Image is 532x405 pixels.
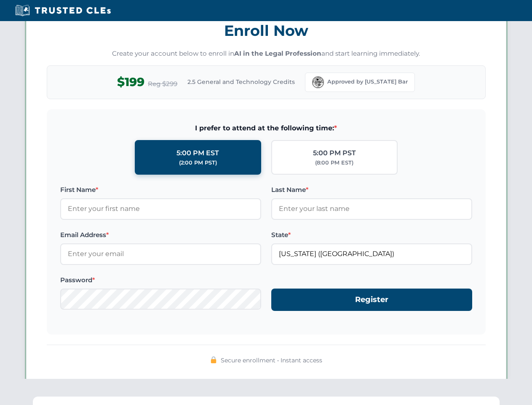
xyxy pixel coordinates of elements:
[148,79,177,89] span: Reg $299
[60,123,472,134] span: I prefer to attend at the following time:
[60,185,261,195] label: First Name
[47,17,486,44] h3: Enroll Now
[271,185,472,195] label: Last Name
[271,289,472,311] button: Register
[187,77,295,86] span: 2.5 General and Technology Credits
[271,230,472,240] label: State
[13,4,113,17] img: Trusted CLEs
[176,148,219,159] div: 5:00 PM EST
[327,78,408,86] span: Approved by [US_STATE] Bar
[60,198,261,219] input: Enter your first name
[234,49,321,57] strong: AI in the Legal Profession
[315,159,353,167] div: (8:00 PM EST)
[221,356,322,365] span: Secure enrollment • Instant access
[210,356,217,363] img: 🔒
[60,275,261,285] label: Password
[271,243,472,265] input: Florida (FL)
[313,148,356,159] div: 5:00 PM PST
[47,49,486,59] p: Create your account below to enroll in and start learning immediately.
[312,76,324,88] img: Florida Bar
[60,243,261,265] input: Enter your email
[117,73,144,92] span: $199
[179,159,217,167] div: (2:00 PM PST)
[271,198,472,219] input: Enter your last name
[60,230,261,240] label: Email Address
